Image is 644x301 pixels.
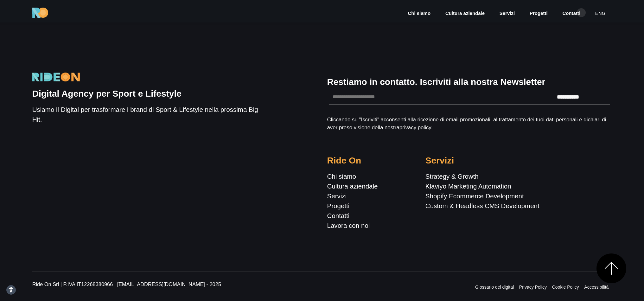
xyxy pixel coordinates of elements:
h5: Restiamo in contatto. Iscriviti alla nostra Newsletter [327,77,612,87]
img: Ride On Agency [32,8,48,18]
a: Progetti [327,202,350,209]
a: Custom & Headless CMS Development [425,202,539,209]
h5: Digital Agency per Sport e Lifestyle [32,88,268,99]
h5: Servizi [425,155,612,166]
a: Progetti [529,10,548,17]
a: Lavora con noi [327,222,370,229]
a: eng [595,10,606,17]
a: Cookie Policy [552,285,579,290]
p: Usiamo il Digital per trasformare i brand di Sport & Lifestyle nella prossima Big Hit. [32,105,268,125]
a: Privacy Policy [519,285,547,290]
a: Cultura aziendale [445,10,485,17]
a: Accessibilità [584,285,609,290]
a: privacy policy [399,125,431,131]
a: Chi siamo [407,10,431,17]
a: Cultura aziendale [327,183,378,190]
a: Chi siamo [327,173,356,180]
a: Contatti [327,212,350,219]
a: Glossario del digital [475,285,514,290]
p: Ride On Srl | P.IVA IT12268380966 | [EMAIL_ADDRESS][DOMAIN_NAME] - 2025 [32,280,268,288]
img: Logo [32,73,80,82]
a: Servizi [499,10,515,17]
a: Contatti [562,10,581,17]
a: Servizi [327,192,347,200]
a: Shopify Ecommerce Development [425,192,524,200]
h5: Ride On [327,155,415,166]
a: Strategy & Growth [425,173,479,180]
a: Klaviyo Marketing Automation [425,183,511,190]
p: Cliccando su "Iscriviti" acconsenti alla ricezione di email promozionali, al trattamento dei tuoi... [327,116,612,131]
